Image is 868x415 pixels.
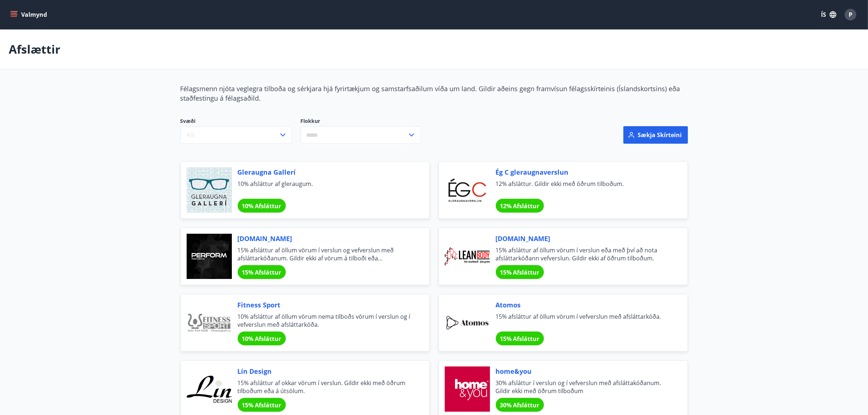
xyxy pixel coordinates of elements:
[500,335,540,343] span: 15% Afsláttur
[301,117,421,125] label: Flokkur
[242,401,281,409] span: 15% Afsláttur
[180,117,292,126] span: Svæði
[849,11,852,19] span: P
[623,126,688,144] button: Sækja skírteini
[238,246,412,262] span: 15% afsláttur af öllum vörum í verslun og vefverslun með afsláttarkóðanum. Gildir ekki af vörum á...
[496,379,670,395] span: 30% afsláttur í verslun og í vefverslun með afsláttakóðanum. Gildir ekki með öðrum tilboðum
[238,234,412,243] span: [DOMAIN_NAME]
[242,335,281,343] span: 10% Afsláttur
[187,131,195,139] span: Allt
[242,268,281,276] span: 15% Afsláttur
[180,126,292,144] button: Allt
[500,401,540,409] span: 30% Afsláttur
[496,300,670,310] span: Atomos
[496,234,670,243] span: [DOMAIN_NAME]
[238,379,412,395] span: 15% afsláttur af okkar vörum í verslun. Gildir ekki með öðrum tilboðum eða á útsölum.
[496,180,670,196] span: 12% afsláttur. Gildir ekki með öðrum tilboðum.
[496,167,670,177] span: Ég C gleraugnaverslun
[496,366,670,376] span: home&you
[496,313,670,329] span: 15% afsláttur af öllum vörum í vefverslun með afsláttarkóða.
[817,8,840,21] button: ÍS
[496,246,670,262] span: 15% afsláttur af öllum vörum í verslun eða með því að nota afsláttarkóðann vefverslun. Gildir ekk...
[238,300,412,310] span: Fitness Sport
[238,180,412,196] span: 10% afsláttur af gleraugum.
[238,366,412,376] span: Lín Design
[500,268,540,276] span: 15% Afsláttur
[238,167,412,177] span: Gleraugna Gallerí
[500,202,540,210] span: 12% Afsláttur
[238,313,412,329] span: 10% afsláttur af öllum vörum nema tilboðs vörum í verslun og í vefverslun með afsláttarkóða.
[842,6,859,23] button: P
[180,84,680,102] span: Félagsmenn njóta veglegra tilboða og sérkjara hjá fyrirtækjum og samstarfsaðilum víða um land. Gi...
[9,8,50,21] button: menu
[242,202,281,210] span: 10% Afsláttur
[9,41,61,57] p: Afslættir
